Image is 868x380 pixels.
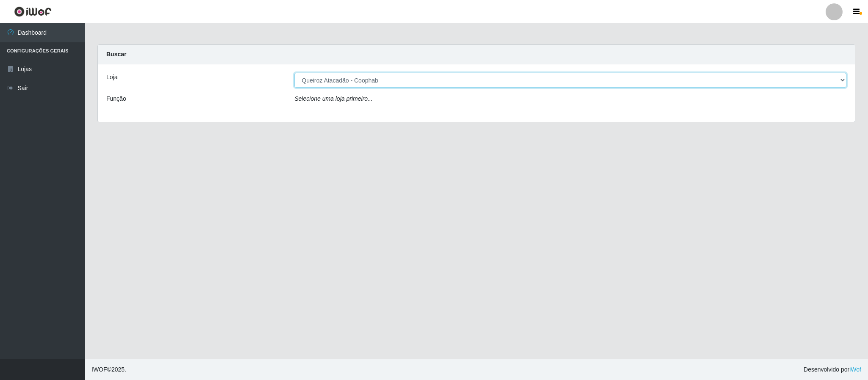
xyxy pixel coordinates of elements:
a: iWof [849,366,861,373]
img: CoreUI Logo [14,6,52,17]
span: IWOF [92,366,107,373]
strong: Buscar [106,51,126,58]
span: © 2025 . [92,365,126,374]
i: Selecione uma loja primeiro... [294,95,372,102]
label: Loja [106,73,117,82]
span: Desenvolvido por [804,365,861,374]
label: Função [106,94,126,103]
